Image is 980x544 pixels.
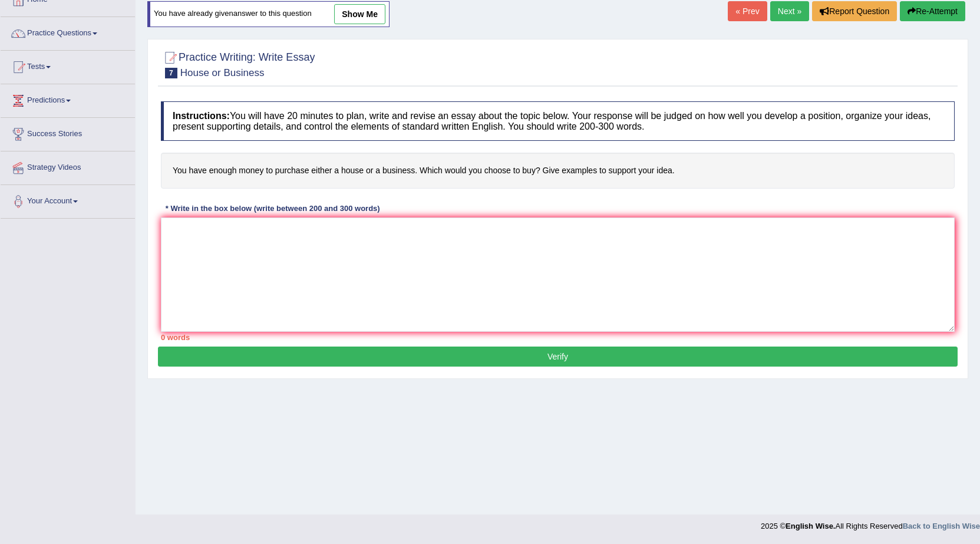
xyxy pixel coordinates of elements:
[761,515,980,532] div: 2025 © All Rights Reserved
[1,51,135,80] a: Tests
[161,49,315,78] h2: Practice Writing: Write Essay
[900,1,965,21] button: Re-Attempt
[903,522,980,530] a: Back to English Wise
[1,118,135,147] a: Success Stories
[161,203,384,215] div: * Write in the box below (write between 200 and 300 words)
[180,67,265,78] small: House or Business
[173,111,230,121] b: Instructions:
[1,17,135,47] a: Practice Questions
[165,68,177,78] span: 7
[147,1,390,27] div: You have already given answer to this question
[161,332,955,343] div: 0 words
[1,151,135,181] a: Strategy Videos
[728,1,767,21] a: « Prev
[158,347,958,367] button: Verify
[161,153,955,189] h4: You have enough money to purchase either a house or a business. Which would you choose to buy? Gi...
[1,84,135,114] a: Predictions
[1,185,135,215] a: Your Account
[161,101,955,141] h4: You will have 20 minutes to plan, write and revise an essay about the topic below. Your response ...
[770,1,809,21] a: Next »
[334,4,385,24] a: show me
[786,522,835,530] strong: English Wise.
[812,1,897,21] button: Report Question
